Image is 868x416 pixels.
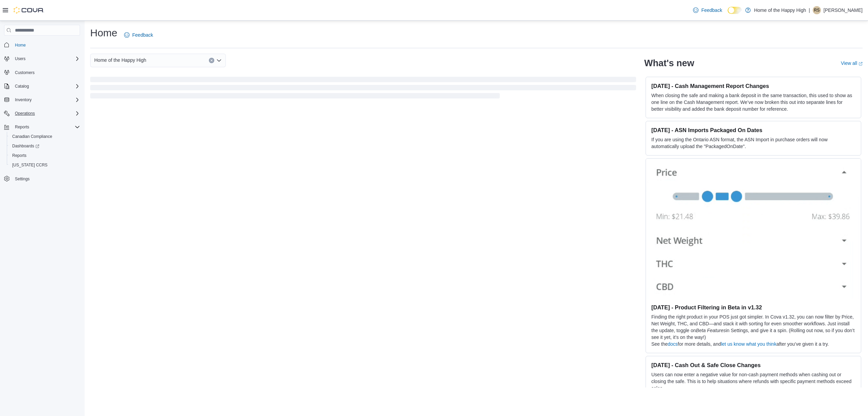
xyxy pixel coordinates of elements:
span: Settings [15,176,29,182]
input: Dark Mode [728,7,742,14]
span: Dashboards [12,143,39,149]
span: Reports [12,123,80,131]
button: Catalog [12,82,32,90]
span: Feedback [701,7,722,14]
span: Catalog [12,82,80,90]
button: Reports [1,122,83,132]
h2: What's new [644,58,694,69]
svg: External link [859,62,863,66]
span: Feedback [132,32,153,38]
span: Canadian Compliance [12,134,52,139]
span: Inventory [15,97,32,103]
p: Finding the right product in your POS just got simpler. In Cova v1.32, you can now filter by Pric... [651,313,855,341]
p: Users can now enter a negative value for non-cash payment methods when cashing out or closing the... [651,371,855,392]
button: [US_STATE] CCRS [7,160,83,170]
span: Washington CCRS [9,161,80,169]
span: Home [12,40,80,49]
span: Home [15,42,26,48]
span: Users [15,56,25,61]
p: Home of the Happy High [754,6,806,14]
button: Operations [12,109,38,117]
button: Customers [1,68,83,77]
h3: [DATE] - Product Filtering in Beta in v1.32 [651,304,855,311]
span: Operations [15,111,35,116]
span: Loading [90,78,636,100]
h1: Home [90,26,117,40]
a: docs [668,341,678,347]
a: Feedback [690,3,725,17]
span: Reports [15,124,29,130]
span: Canadian Compliance [9,132,80,141]
p: [PERSON_NAME] [824,6,863,14]
span: [US_STATE] CCRS [12,162,47,168]
a: Reports [9,151,29,160]
button: Users [1,54,83,64]
button: Reports [12,123,32,131]
a: Home [12,41,28,49]
a: let us know what you think [721,341,776,347]
span: Reports [9,151,80,160]
p: If you are using the Ontario ASN format, the ASN Import in purchase orders will now automatically... [651,136,855,150]
a: [US_STATE] CCRS [9,161,50,169]
p: See the for more details, and after you’ve given it a try. [651,341,855,347]
button: Catalog [1,82,83,91]
a: Customers [12,69,37,77]
h3: [DATE] - Cash Management Report Changes [651,83,855,89]
span: RS [814,6,820,14]
button: Operations [1,109,83,118]
span: Settings [12,175,80,183]
a: Canadian Compliance [9,132,55,141]
p: | [809,6,810,14]
span: Customers [12,68,80,77]
a: View allExternal link [841,60,863,66]
span: Reports [12,153,26,158]
button: Open list of options [216,58,222,63]
button: Users [12,55,28,63]
button: Canadian Compliance [7,132,83,141]
em: Beta Features [696,328,726,333]
span: Operations [12,109,80,117]
p: When closing the safe and making a bank deposit in the same transaction, this used to show as one... [651,92,855,112]
button: Reports [7,151,83,160]
a: Dashboards [9,142,42,150]
button: Clear input [209,58,214,63]
button: Settings [1,174,83,184]
a: Dashboards [7,141,83,151]
span: Catalog [15,84,29,89]
span: Inventory [12,96,80,104]
nav: Complex example [4,37,80,201]
h3: [DATE] - ASN Imports Packaged On Dates [651,127,855,133]
img: Cova [14,7,44,14]
button: Home [1,40,83,50]
span: Users [12,55,80,63]
h3: [DATE] - Cash Out & Safe Close Changes [651,362,855,368]
a: Feedback [121,28,156,42]
div: Rachel Snelgrove [813,6,821,14]
button: Inventory [12,96,34,104]
span: Home of the Happy High [94,56,146,64]
a: Settings [12,175,32,183]
span: Dashboards [9,142,80,150]
button: Inventory [1,95,83,105]
span: Customers [15,70,35,75]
